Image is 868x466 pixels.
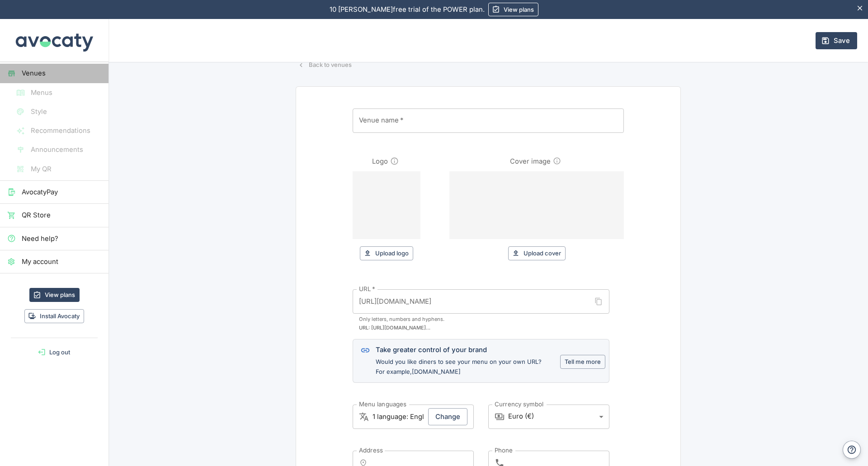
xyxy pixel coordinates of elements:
[388,155,401,168] button: Logo image information
[296,58,354,72] a: Back to venues
[360,246,413,260] button: Upload logo
[508,405,609,429] div: Euro (€)
[488,3,538,16] a: View plans
[816,32,857,49] button: Save
[22,68,101,78] span: Venues
[376,367,542,376] p: For example,
[852,0,868,16] button: Hide notice
[376,345,542,355] div: Take greater control of your brand
[22,210,101,220] span: QR Store
[560,355,605,369] button: Tell me more
[359,315,603,323] span: Only letters, numbers and hyphens.
[510,156,551,166] label: Cover image
[359,400,406,409] label: Menu languages
[359,285,375,293] label: URL
[412,368,461,375] span: [DOMAIN_NAME]
[495,446,513,455] label: Phone
[330,5,485,14] p: free trial of the POWER plan.
[14,19,95,61] img: Avocaty
[376,358,542,366] p: Would you like diners to see your menu on your own URL?
[591,294,607,310] span: Copy
[508,246,566,260] button: Upload cover
[22,234,101,244] span: Need help?
[551,155,564,168] button: Cover image information
[843,441,861,459] button: Help and contact
[359,446,383,455] label: Address
[495,400,544,409] label: Currency symbol
[24,309,84,323] button: Install Avocaty
[372,156,388,166] label: Logo
[330,5,393,14] span: 10 [PERSON_NAME]
[22,187,101,197] span: AvocatyPay
[22,257,101,267] span: My account
[29,288,80,302] a: View plans
[428,408,467,425] button: Change
[359,324,603,332] span: URL: [URL][DOMAIN_NAME]…
[4,345,105,359] button: Log out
